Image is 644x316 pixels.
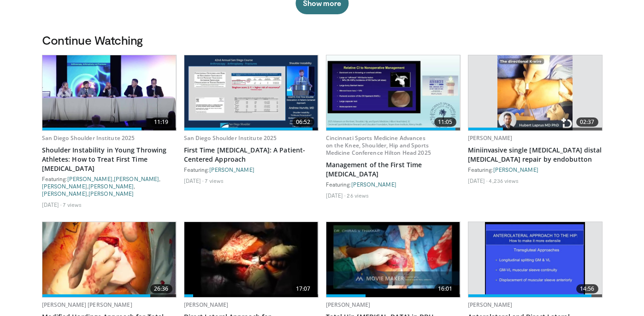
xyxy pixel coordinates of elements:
[42,190,87,197] a: [PERSON_NAME]
[468,134,513,142] a: [PERSON_NAME]
[184,55,318,130] img: b6066b0e-d30b-4e45-b273-17a8f4ae7018.620x360_q85_upscale.jpg
[184,134,277,142] a: San Diego Shoulder Institute 2025
[184,146,319,164] a: First Time [MEDICAL_DATA]: A Patient-Centered Approach
[42,201,62,208] li: [DATE]
[347,192,369,199] li: 26 views
[326,181,461,188] div: Featuring:
[493,166,538,173] a: [PERSON_NAME]
[351,181,396,187] a: [PERSON_NAME]
[42,33,603,47] h3: Continue Watching
[184,166,319,173] div: Featuring:
[89,183,134,189] a: [PERSON_NAME]
[184,55,318,130] a: 06:52
[326,192,346,199] li: [DATE]
[326,55,460,130] a: 11:05
[63,201,82,208] li: 7 views
[184,222,318,297] img: 701fee2b-82f5-4b42-8d1d-10b67bdf6172.620x360_q85_upscale.jpg
[434,284,456,293] span: 16:01
[326,222,460,297] img: 1f0443d6-9453-4781-9d76-5e11b258b138.620x360_q85_upscale.jpg
[489,177,519,184] li: 4,236 views
[468,146,603,164] a: Miniinvasive single [MEDICAL_DATA] distal [MEDICAL_DATA] repair by endobutton
[468,301,513,309] a: [PERSON_NAME]
[67,176,112,182] a: [PERSON_NAME]
[326,134,431,157] a: Cincinnati Sports Medicine Advances on the Knee, Shoulder, Hip and Sports Medicine Conference Hil...
[42,175,177,197] div: Featuring: , , , , ,
[42,146,177,173] a: Shoulder Instability in Young Throwing Athletes: How to Treat First Time [MEDICAL_DATA]
[485,222,585,297] img: 297905_0000_1.png.620x360_q85_upscale.jpg
[326,55,460,130] img: 0c517d21-07e4-4df5-b3d2-57d974982cbf.620x360_q85_upscale.jpg
[468,55,602,130] a: 02:37
[150,117,172,127] span: 11:19
[576,284,598,293] span: 14:56
[205,177,224,184] li: 7 views
[89,190,134,197] a: [PERSON_NAME]
[42,55,176,130] a: 11:19
[292,117,314,127] span: 06:52
[326,160,461,179] a: Management of the First Time [MEDICAL_DATA]
[576,117,598,127] span: 02:37
[326,222,460,297] a: 16:01
[42,301,132,309] a: [PERSON_NAME] [PERSON_NAME]
[184,177,204,184] li: [DATE]
[209,166,254,173] a: [PERSON_NAME]
[150,284,172,293] span: 26:36
[434,117,456,127] span: 11:05
[42,222,176,297] a: 26:36
[468,222,602,297] a: 14:56
[468,166,603,173] div: Featuring:
[42,222,176,297] img: e4f4e4a0-26bd-4e35-9fbb-bdfac94fc0d8.620x360_q85_upscale.jpg
[42,134,135,142] a: San Diego Shoulder Institute 2025
[184,301,229,309] a: [PERSON_NAME]
[42,183,87,189] a: [PERSON_NAME]
[42,55,176,130] img: 51fa72f2-ec25-45c4-9e8e-b591c9cdd494.620x360_q85_upscale.jpg
[184,222,318,297] a: 17:07
[326,301,371,309] a: [PERSON_NAME]
[114,176,159,182] a: [PERSON_NAME]
[497,55,573,130] img: 7fe896c8-c4a5-458f-ae28-42d0bf18161a.620x360_q85_upscale.jpg
[292,284,314,293] span: 17:07
[468,177,488,184] li: [DATE]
